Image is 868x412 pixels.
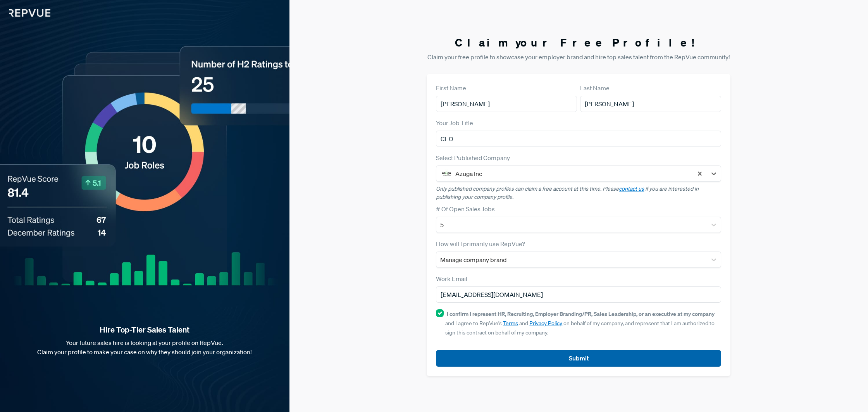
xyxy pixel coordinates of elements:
a: contact us [619,185,644,192]
a: Terms [503,320,518,327]
button: Submit [436,350,721,367]
label: First Name [436,83,466,93]
a: Privacy Policy [529,320,562,327]
label: Work Email [436,274,467,283]
input: Last Name [580,96,721,112]
label: Your Job Title [436,118,473,128]
img: Azuga Inc [442,169,451,178]
input: First Name [436,96,577,112]
label: Last Name [580,83,610,93]
p: Only published company profiles can claim a free account at this time. Please if you are interest... [436,185,721,201]
strong: Hire Top-Tier Sales Talent [12,325,277,335]
label: # Of Open Sales Jobs [436,204,495,214]
p: Your future sales hire is looking at your profile on RepVue. Claim your profile to make your case... [12,338,277,357]
input: Title [436,131,721,147]
span: and I agree to RepVue’s and on behalf of my company, and represent that I am authorized to sign t... [445,310,715,336]
label: Select Published Company [436,153,510,162]
strong: I confirm I represent HR, Recruiting, Employer Branding/PR, Sales Leadership, or an executive at ... [447,310,715,317]
input: Email [436,286,721,303]
h3: Claim your Free Profile! [427,36,730,49]
p: Claim your free profile to showcase your employer brand and hire top sales talent from the RepVue... [427,52,730,62]
label: How will I primarily use RepVue? [436,239,525,248]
